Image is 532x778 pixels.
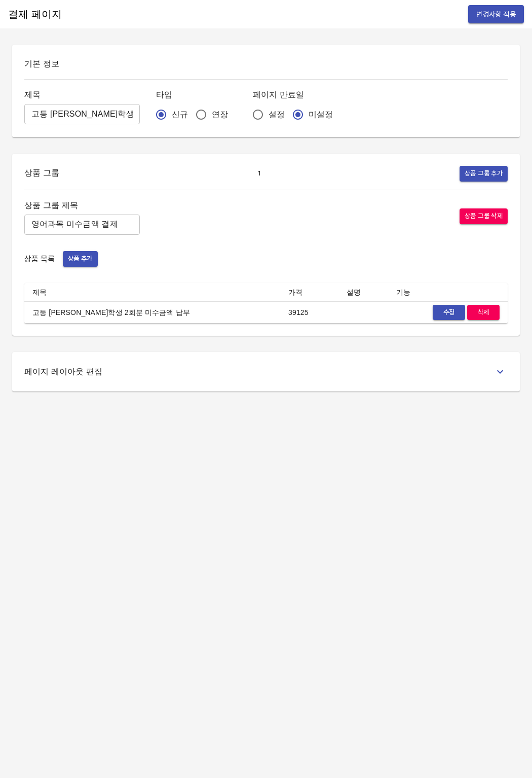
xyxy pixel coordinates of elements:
h6: 상품 그룹 제목 [24,198,140,213]
td: 고등 [PERSON_NAME]학생 2회분 미수금액 납부 [24,301,280,324]
span: 상품 추가 [68,253,93,265]
th: 가격 [280,283,338,302]
td: 39125 [280,301,338,324]
div: 페이지 레이아웃 편집toggle-layout [24,364,508,379]
span: 연장 [212,109,228,121]
span: 상품 그룹 추가 [465,168,503,180]
th: 제목 [24,283,280,302]
span: 1 [252,168,267,180]
button: 상품 그룹 추가 [460,166,508,182]
button: 변경사항 적용 [468,5,524,24]
h6: 제목 [24,88,140,102]
button: 수정 [433,305,465,321]
th: 기능 [388,283,508,302]
span: 변경사항 적용 [476,8,516,21]
span: 상품 목록 [24,254,55,264]
span: 상품 그룹 삭제 [465,210,503,222]
button: 상품 그룹 삭제 [460,208,508,224]
h6: 결제 페이지 [8,6,62,22]
span: 삭제 [472,307,495,319]
button: toggle-layout [492,364,508,379]
th: 설명 [338,283,388,302]
h6: 페이지 레이아웃 편집 [24,365,103,379]
span: 설정 [269,109,285,121]
button: 상품 추가 [63,251,98,267]
h6: 상품 그룹 [24,166,59,182]
h6: 페이지 만료일 [253,88,341,102]
span: 수정 [438,307,460,319]
button: 삭제 [467,305,500,321]
span: 미설정 [309,109,333,121]
h6: 기본 정보 [24,57,508,71]
span: 신규 [172,109,188,121]
h6: 타입 [156,88,237,102]
button: 1 [249,166,270,182]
